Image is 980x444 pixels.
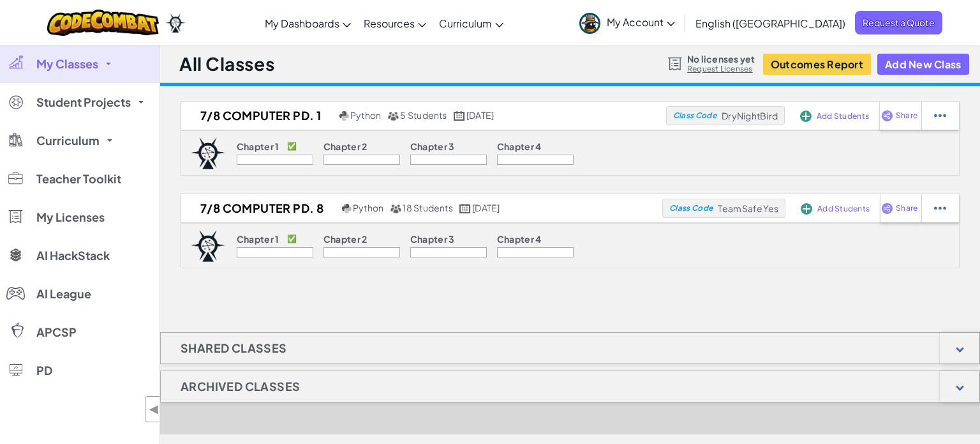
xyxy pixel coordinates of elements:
p: Chapter 1 [237,234,279,244]
a: 7/8 Computer Pd. 8 Python 18 Students [DATE] [181,199,662,218]
span: Class Code [673,112,716,119]
span: AI HackStack [36,250,110,261]
a: Request Licenses [687,64,755,74]
span: Class Code [669,204,713,212]
img: logo [191,230,225,262]
span: Add Students [817,205,870,213]
span: Student Projects [36,96,131,108]
span: Share [896,204,917,212]
h2: 7/8 Computer Pd. 1 [181,106,336,125]
a: My Account [573,3,681,43]
p: Chapter 4 [497,234,542,244]
img: IconStudentEllipsis.svg [934,203,946,214]
span: 18 Students [403,202,453,213]
img: MultipleUsers.png [387,111,399,121]
span: My Account [607,15,675,29]
p: Chapter 4 [497,141,542,151]
img: Ozaria [165,13,186,33]
a: My Dashboards [258,6,357,40]
img: IconAddStudents.svg [800,111,812,122]
p: Chapter 1 [237,141,279,151]
span: DryNightBird [722,110,778,121]
img: calendar.svg [459,204,471,213]
img: IconAddStudents.svg [801,203,812,215]
img: logo [191,137,225,169]
span: Resources [364,17,415,30]
span: [DATE] [466,109,494,121]
span: Add Students [817,112,869,120]
button: Outcomes Report [763,54,871,75]
span: English ([GEOGRAPHIC_DATA]) [695,17,845,30]
span: ◀ [149,400,160,418]
p: Chapter 2 [323,234,367,244]
span: No licenses yet [687,54,755,64]
span: Curriculum [36,135,100,146]
span: Python [350,109,381,121]
a: 7/8 Computer Pd. 1 Python 5 Students [DATE] [181,106,666,125]
a: Request a Quote [855,11,942,34]
img: avatar [579,13,600,34]
img: CodeCombat logo [47,10,159,36]
span: AI League [36,288,91,300]
img: MultipleUsers.png [390,204,401,213]
p: ✅ [287,141,297,151]
span: 5 Students [400,109,447,121]
a: Resources [357,6,433,40]
img: IconStudentEllipsis.svg [934,110,946,121]
span: Curriculum [439,17,492,30]
img: IconShare_Purple.svg [881,110,893,121]
p: Chapter 3 [410,234,455,244]
span: Teacher Toolkit [36,173,121,185]
p: Chapter 2 [323,141,367,151]
img: calendar.svg [454,111,465,121]
span: My Dashboards [265,17,339,30]
h2: 7/8 Computer Pd. 8 [181,199,339,218]
a: English ([GEOGRAPHIC_DATA]) [689,6,852,40]
span: My Classes [36,58,98,70]
h1: Archived Classes [161,371,320,402]
img: IconShare_Purple.svg [881,203,893,214]
span: Share [896,112,917,119]
h1: All Classes [179,52,274,76]
p: ✅ [287,234,297,244]
span: [DATE] [472,202,500,213]
img: python.png [342,204,352,213]
h1: Shared Classes [161,332,307,364]
span: TeamSafeYes [718,203,778,214]
img: python.png [339,111,349,121]
button: Add New Class [877,54,969,75]
a: Curriculum [433,6,510,40]
span: Python [353,202,383,213]
p: Chapter 3 [410,141,455,151]
span: My Licenses [36,211,105,223]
